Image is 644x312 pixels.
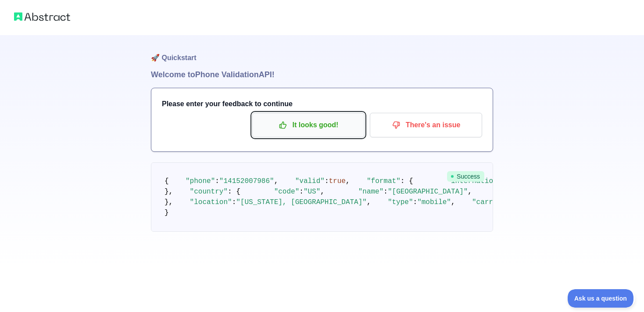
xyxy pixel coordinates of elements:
[228,188,240,196] span: : {
[472,198,510,206] span: "carrier"
[383,188,388,196] span: :
[451,198,455,206] span: ,
[468,188,472,196] span: ,
[417,198,451,206] span: "mobile"
[259,118,358,133] p: It looks good!
[165,177,169,185] span: {
[215,177,219,185] span: :
[151,35,493,68] h1: 🚀 Quickstart
[186,177,215,185] span: "phone"
[151,68,493,81] h1: Welcome to Phone Validation API!
[325,177,329,185] span: :
[367,198,371,206] span: ,
[367,177,401,185] span: "format"
[236,198,367,206] span: "[US_STATE], [GEOGRAPHIC_DATA]"
[14,11,70,23] img: Abstract logo
[346,177,350,185] span: ,
[376,118,476,133] p: There's an issue
[190,198,232,206] span: "location"
[447,177,510,185] span: "international"
[568,289,635,308] iframe: Toggle Customer Support
[274,177,279,185] span: ,
[232,198,236,206] span: :
[329,177,346,185] span: true
[252,113,365,137] button: It looks good!
[388,198,413,206] span: "type"
[295,177,325,185] span: "valid"
[190,188,228,196] span: "country"
[320,188,325,196] span: ,
[219,177,274,185] span: "14152007986"
[299,188,304,196] span: :
[413,198,418,206] span: :
[370,113,482,137] button: There's an issue
[401,177,413,185] span: : {
[358,188,384,196] span: "name"
[388,188,468,196] span: "[GEOGRAPHIC_DATA]"
[274,188,300,196] span: "code"
[447,171,484,182] span: Success
[162,99,482,109] h3: Please enter your feedback to continue
[304,188,320,196] span: "US"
